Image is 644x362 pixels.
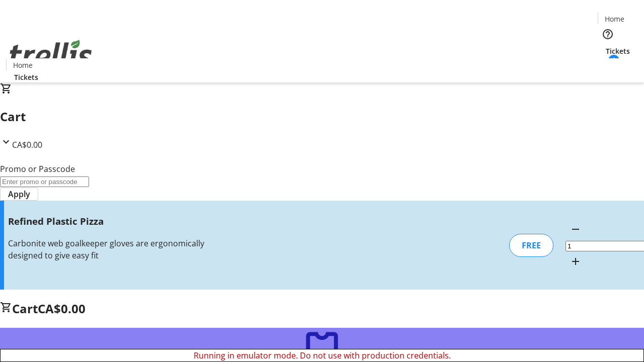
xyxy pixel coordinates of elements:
[12,139,42,150] span: CA$0.00
[566,251,586,271] button: Increment by one
[8,237,228,261] div: Carbonite web goalkeeper gloves are ergonomically designed to give easy fit
[566,219,586,239] button: Decrement by one
[38,300,86,317] span: CA$0.00
[598,56,618,76] button: Cart
[598,14,630,24] a: Home
[8,188,30,200] span: Apply
[13,60,33,70] span: Home
[598,46,638,56] a: Tickets
[606,46,630,56] span: Tickets
[605,14,624,24] span: Home
[7,60,39,70] a: Home
[8,214,228,228] h3: Refined Plastic Pizza
[6,29,96,79] img: Orient E2E Organization Z0BCHeyFmL's Logo
[6,72,46,82] a: Tickets
[14,72,38,82] span: Tickets
[598,24,618,44] button: Help
[509,234,553,257] div: FREE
